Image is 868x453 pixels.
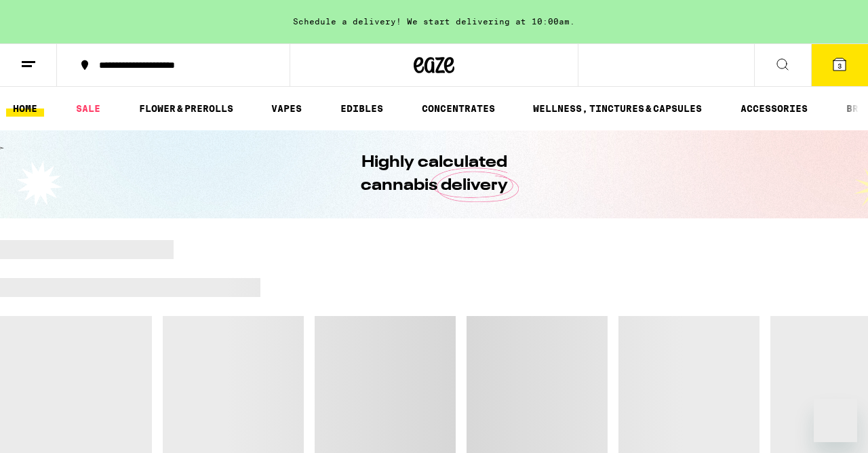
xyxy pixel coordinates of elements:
[526,100,709,117] a: WELLNESS, TINCTURES & CAPSULES
[837,62,842,70] span: 3
[132,100,240,117] a: FLOWER & PREROLLS
[334,100,390,117] a: EDIBLES
[264,100,309,117] a: VAPES
[814,399,857,442] iframe: Button to launch messaging window
[69,100,107,117] a: SALE
[415,100,502,117] a: CONCENTRATES
[6,100,44,117] a: HOME
[811,44,868,86] button: 3
[734,100,814,117] a: ACCESSORIES
[322,151,546,197] h1: Highly calculated cannabis delivery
